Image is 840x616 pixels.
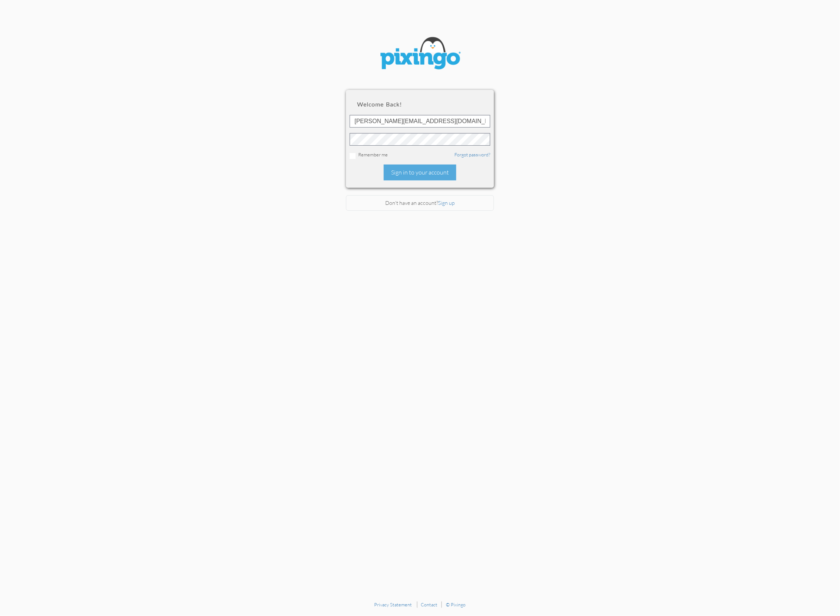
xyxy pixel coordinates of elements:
[384,165,456,180] div: Sign in to your account
[374,602,412,607] a: Privacy Statement
[454,152,490,158] a: Forgot password?
[376,33,464,75] img: pixingo logo
[438,200,455,206] a: Sign up
[350,151,490,159] div: Remember me
[421,602,438,607] a: Contact
[446,602,466,607] a: © Pixingo
[357,101,483,108] h2: Welcome back!
[346,195,494,211] div: Don't have an account?
[350,115,490,128] input: ID or Email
